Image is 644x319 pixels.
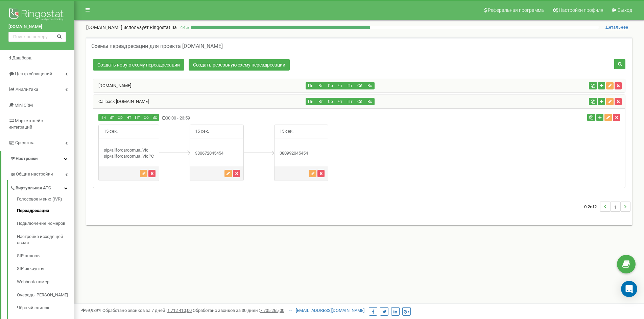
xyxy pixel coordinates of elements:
[8,7,66,24] img: Ringostat logo
[315,98,326,105] button: Вт
[621,281,637,297] div: Open Intercom Messenger
[17,262,74,275] a: SIP аккаунты
[17,230,74,249] a: Настройка исходящей связи
[345,98,355,105] button: Пт
[306,82,316,89] button: Пн
[559,7,603,13] span: Настройки профиля
[17,301,74,315] a: Чёрный список
[142,114,151,121] button: Сб
[590,204,594,210] span: of
[584,195,630,218] nav: ...
[335,82,345,89] button: Чт
[177,24,191,31] p: 44 %
[91,43,223,49] h5: Схемы переадресации для проекта [DOMAIN_NAME]
[15,103,33,108] span: Mini CRM
[315,82,326,89] button: Вт
[93,83,131,88] a: [DOMAIN_NAME]
[275,150,328,157] div: 380992045454
[345,82,355,89] button: Пт
[325,82,335,89] button: Ср
[124,114,133,121] button: Чт
[116,114,125,121] button: Ср
[1,151,74,167] a: Настройки
[364,98,375,105] button: Вс
[123,25,177,30] span: использует Ringostat на
[17,275,74,289] a: Webhook номер
[618,7,632,13] span: Выход
[610,202,620,212] li: 1
[605,25,628,30] span: Детальнее
[488,7,544,13] span: Реферальная программа
[8,24,66,30] a: [DOMAIN_NAME]
[167,308,192,313] u: 1 712 410,00
[16,171,53,178] span: Общие настройки
[584,202,600,212] span: 0-2 2
[99,147,159,160] div: sip/allforcarcomua_Vic sip/allforcarcomua_VicPC
[17,289,74,302] a: Очередь [PERSON_NAME]
[93,114,448,123] div: 00:00 - 23:59
[260,308,284,313] u: 7 705 265,00
[108,114,116,121] button: Вт
[189,59,290,71] a: Создать резервную схему переадресации
[15,71,52,76] span: Центр обращений
[86,24,177,31] p: [DOMAIN_NAME]
[16,185,51,191] span: Виртуальная АТС
[93,99,149,104] a: Callback [DOMAIN_NAME]
[8,118,43,130] span: Маркетплейс интеграций
[8,32,66,42] input: Поиск по номеру
[10,180,74,194] a: Виртуальная АТС
[17,196,74,204] a: Голосовое меню (IVR)
[275,125,299,138] span: 15 сек.
[15,140,34,145] span: Средства
[325,98,335,105] button: Ср
[10,166,74,180] a: Общие настройки
[17,204,74,217] a: Переадресация
[81,308,101,313] span: 99,989%
[16,156,38,161] span: Настройки
[355,82,365,89] button: Сб
[98,114,108,121] button: Пн
[614,59,625,69] button: Поиск схемы переадресации
[190,150,243,157] div: 380672045454
[306,98,316,105] button: Пн
[190,125,214,138] span: 15 сек.
[17,249,74,263] a: SIP шлюзы
[364,82,375,89] button: Вс
[133,114,142,121] button: Пт
[12,55,31,60] span: Дашборд
[150,114,159,121] button: Вс
[335,98,345,105] button: Чт
[289,308,364,313] a: [EMAIL_ADDRESS][DOMAIN_NAME]
[16,87,38,92] span: Аналитика
[17,217,74,230] a: Подключение номеров
[93,59,184,71] a: Создать новую схему переадресации
[193,308,284,313] span: Обработано звонков за 30 дней :
[99,125,123,138] span: 15 сек.
[355,98,365,105] button: Сб
[102,308,192,313] span: Обработано звонков за 7 дней :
